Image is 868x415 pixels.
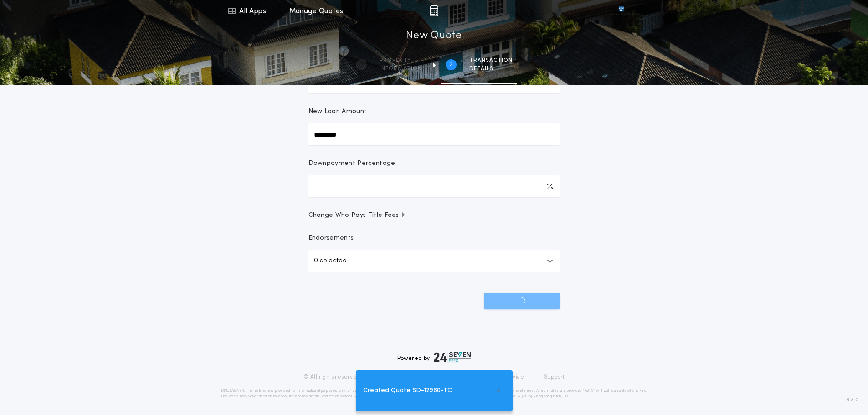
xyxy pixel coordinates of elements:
p: 0 selected [314,256,347,266]
p: Downpayment Percentage [308,159,395,168]
span: Property [380,57,422,64]
span: information [380,65,422,72]
p: New Loan Amount [308,107,367,116]
h2: 2 [449,61,452,68]
input: Downpayment Percentage [308,175,560,197]
h1: New Quote [406,29,462,43]
img: vs-icon [602,6,640,15]
span: details [469,65,513,72]
input: New Loan Amount [308,123,560,145]
img: logo [434,352,471,363]
p: Endorsements [308,234,560,243]
button: 0 selected [308,250,560,272]
img: img [430,5,438,16]
span: Created Quote SD-12960-TC [363,386,452,396]
span: Transaction [469,57,513,64]
div: Powered by [397,352,471,363]
span: Change Who Pays Title Fees [308,211,406,220]
button: Change Who Pays Title Fees [308,211,560,220]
